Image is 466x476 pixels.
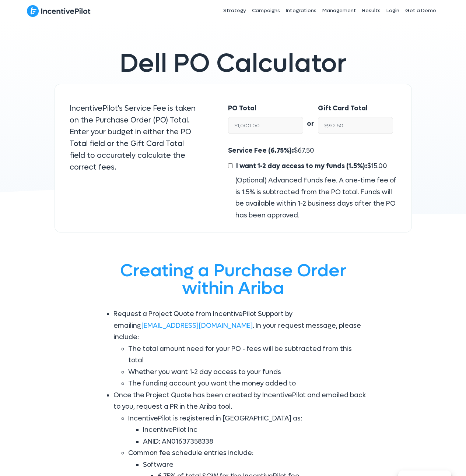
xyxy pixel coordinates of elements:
img: IncentivePilot [27,5,91,17]
nav: Header Menu [170,1,439,20]
a: [EMAIL_ADDRESS][DOMAIN_NAME] [141,322,253,330]
li: Request a Project Quote from IncentivePilot Support by emailing . In your request message, please... [113,308,368,390]
li: The funding account you want the money added to [128,378,368,390]
span: Creating a Purchase Order within Ariba [120,259,346,300]
label: Gift Card Total [318,103,368,114]
div: $ [228,145,396,221]
a: Strategy [220,1,249,20]
li: ANID: AN01637358338 [143,436,368,448]
a: Get a Demo [402,1,439,20]
label: PO Total [228,103,256,114]
div: or [303,103,318,130]
li: Whether you want 1-2 day access to your funds [128,366,368,378]
span: Dell PO Calculator [120,47,347,80]
a: Results [359,1,383,20]
input: I want 1-2 day access to my funds (1.5%):$15.00 [228,163,233,168]
span: 67.50 [298,146,314,155]
span: $ [234,162,387,170]
span: Service Fee (6.75%): [228,146,294,155]
a: Campaigns [249,1,283,20]
li: IncentivePilot is registered in [GEOGRAPHIC_DATA] as: [128,413,368,448]
span: 15.00 [371,162,387,170]
a: Integrations [283,1,319,20]
a: Management [319,1,359,20]
p: IncentivePilot's Service Fee is taken on the Purchase Order (PO) Total. Enter your budget in eith... [70,103,199,173]
li: The total amount need for your PO - fees will be subtracted from this total [128,343,368,366]
span: I want 1-2 day access to my funds (1.5%): [236,162,367,170]
div: (Optional) Advanced Funds fee. A one-time fee of is 1.5% is subtracted from the PO total. Funds w... [228,175,396,221]
li: IncentivePilot Inc [143,424,368,436]
a: Login [383,1,402,20]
